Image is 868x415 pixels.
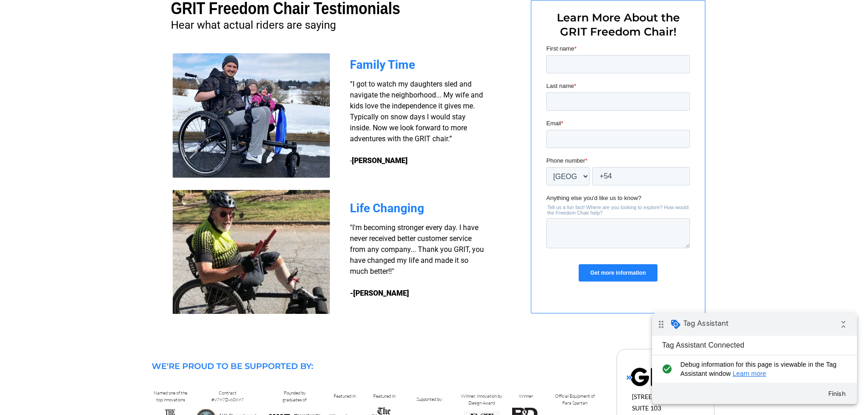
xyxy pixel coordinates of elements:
[373,393,396,399] span: Featured in:
[461,393,502,406] span: Winner, Innovation by Design Award
[334,393,356,399] span: Featured in:
[350,80,483,165] span: “I got to watch my daughters sled and navigate the neighborhood... My wife and kids love the inde...
[211,390,244,403] span: Contract #V797D-60697
[81,57,114,64] a: Learn more
[519,393,533,399] span: Winner
[350,201,424,215] span: Life Changing
[350,289,409,297] strong: -[PERSON_NAME]
[171,19,336,31] span: Hear what actual riders are saying
[350,223,484,276] span: "I'm becoming stronger every day. I have never received better customer service from any company....
[555,393,595,406] span: Official Equipment of Para Spartan
[182,2,200,20] i: Collapse debug badge
[154,390,187,403] span: Named one of the top innovations
[546,44,690,297] iframe: Form 0
[350,58,415,72] span: Family Time
[169,72,201,89] button: Finish
[7,47,22,65] i: check_circle
[416,396,442,402] span: Supported by:
[632,393,689,400] span: [STREET_ADDRESS]
[352,156,408,165] strong: [PERSON_NAME]
[557,11,680,38] span: Learn More About the GRIT Freedom Chair!
[282,390,307,403] span: Founded by graduates of:
[152,361,313,371] span: WE'RE PROUD TO BE SUPPORTED BY:
[28,47,190,65] span: Debug information for this page is viewable in the Tag Assistant window
[31,6,77,15] span: Tag Assistant
[632,404,661,412] span: SUITE 103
